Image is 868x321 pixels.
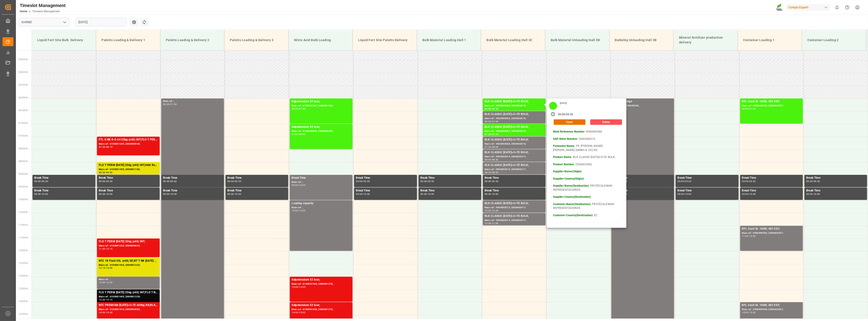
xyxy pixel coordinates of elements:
div: 06:00 [163,103,170,105]
div: - [105,281,106,283]
div: Paletts Loading & Delivery 3 [228,36,285,44]
div: Main ref : 6100001459, 2000001182; [99,168,158,171]
div: Salpetersäure 53 lose; [292,303,351,308]
div: 06:30 [485,120,491,123]
div: BFL Costi SL 1000L IBC EGY; [742,227,801,231]
div: Break Time [99,176,158,180]
div: Main ref : 4500000069, 2000000015; [485,117,544,120]
div: - [170,180,170,182]
div: - [684,193,685,195]
div: 10:00 [292,210,298,212]
div: Break Time [356,176,415,180]
p: - 2564002000; [553,163,620,167]
span: 05:30 Hr [19,84,28,86]
div: 10:00 [492,193,498,195]
div: Container Loading 2 [806,36,862,44]
div: - [491,108,492,110]
strong: Supplier Country(Origin) [553,177,584,180]
div: 21:00 [170,103,177,105]
div: - [105,311,106,313]
div: - [105,180,106,182]
span: 09:30 Hr [19,186,28,188]
div: Main ref : 6100001387, 2000001203; [292,104,351,108]
div: Break Time [227,176,286,180]
span: 12:00 Hr [19,249,28,252]
div: 12:00 [299,210,305,212]
div: 14:00 [742,311,749,313]
div: 06:00 [742,108,749,110]
div: - [748,311,749,313]
div: Bulk Material Loading Hall 1 [421,36,477,44]
span: 07:30 Hr [19,135,28,137]
p: - BLK CLASSIC [DATE]+3+TE BULK; [553,155,620,159]
div: 09:00 [163,180,170,182]
div: Break Time [420,188,479,193]
div: Paletts Loading & Delivery 1 [100,36,156,44]
input: DD.MM.YYYY [76,18,126,26]
div: Salpetersäure 53 lose; [292,278,351,282]
div: 09:00 [485,180,491,182]
div: 12:15 [99,267,105,269]
p: - 4500000066 [553,130,620,134]
div: 07:30 [99,146,105,148]
div: 13:00 [106,267,113,269]
button: Open [554,119,585,125]
span: 12:30 Hr [19,262,28,264]
div: [DATE] [558,102,569,105]
div: - [491,133,492,135]
div: 13:00 [292,286,298,288]
strong: Main Reference Number [553,130,585,133]
div: Break Time [742,188,801,193]
div: Break Time [356,188,415,193]
div: 14:00 [99,311,105,313]
div: 09:00 [34,180,41,182]
span: 08:00 Hr [19,147,28,150]
div: 07:30 [485,146,491,148]
div: 13:30 [106,281,113,283]
div: 09:30 [742,193,749,195]
div: 12:15 [106,248,113,250]
div: Break Time [292,176,351,180]
span: 14:00 Hr [19,300,28,303]
div: 08:15 [106,146,113,148]
div: - [105,267,106,269]
div: Main ref : 4500000963, 2000000357; [742,104,801,108]
div: - [170,103,170,105]
div: - [234,193,235,195]
div: - [427,193,427,195]
div: Break Time [806,176,865,180]
div: - [427,180,427,182]
span: 06:00 Hr [19,96,28,99]
div: - [105,146,106,148]
div: 07:00 [492,120,498,123]
div: BLK CLASSIC [DATE]+3+TE BULK; [485,214,544,218]
div: 09:30 [356,193,362,195]
div: 07:00 [299,108,305,110]
span: 04:30 Hr [19,58,28,61]
p: - [553,170,620,174]
div: Main ref : 4500000515, 2000000417; [485,168,544,171]
div: Break Time [34,176,94,180]
div: Main ref : 4500000964, 2000000357; [742,231,801,235]
div: Break Time [677,188,737,193]
div: FLO T PERM [DATE] 25kg (x40) INT; [99,239,158,244]
div: BLK CLASSIC [DATE]+3+TE BULK; [485,99,544,104]
div: FTL S NK 8-0-24 25kg (x40) INT;FLO T PERM [DATE] 25kg (x40) INT;SUPER FLO T Turf BS 20kg (x50) IN... [99,138,158,142]
div: 11:00 [742,235,749,237]
div: - [298,286,299,288]
div: BLK CLASSIC [DATE]+3+TE BULK; [485,150,544,155]
span: 11:30 Hr [19,236,28,239]
div: 09:00 [356,180,362,182]
div: 09:30 [492,180,498,182]
div: - [234,180,235,182]
div: - [491,210,492,212]
div: - [565,113,566,117]
div: - [170,193,170,195]
div: 09:30 [428,180,434,182]
div: FLO T PERM [DATE] 25kg (x40) INT;HAK Rot [DATE](4) 25kg (x48) INT spPAL; [99,163,158,168]
p: - FR. [PERSON_NAME] [PERSON_NAME] (GMBH & CO.) KG [553,144,620,152]
div: Break Time [163,188,222,193]
div: Break Time [420,176,479,180]
div: Loading capacity [292,201,351,206]
div: Salpetersäure 53 lose; [292,99,351,104]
